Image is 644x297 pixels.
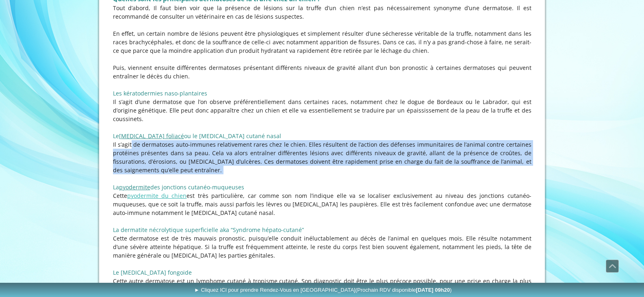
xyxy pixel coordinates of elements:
p: Il s’agit d’une dermatose que l’on observe préférentiellement dans certaines races, notamment che... [113,98,531,123]
span: Le [MEDICAL_DATA] fongoide [113,269,192,276]
p: En effet, un certain nombre de lésions peuvent être physiologiques et simplement résulter d’une s... [113,29,531,55]
span: (Prochain RDV disponible ) [356,287,452,293]
span: La des jonctions cutanéo-muqueuses [113,183,244,191]
p: Il s’agit de dermatoses auto-immunes relativement rares chez le chien. Elles résultent de l’actio... [113,140,531,174]
span: La dermatite nécrolytique superficielle aka “Syndrome hépato-cutané” [113,226,304,234]
a: [MEDICAL_DATA] foliacé [119,132,184,140]
a: pyodermite [119,183,150,191]
p: Cette dermatose est de très mauvais pronostic, puisqu’elle conduit inéluctablement au décès de l’... [113,234,531,260]
span: Le ou le [MEDICAL_DATA] cutané nasal [113,132,281,140]
p: Cette est très particulière, car comme son nom l’indique elle va se localiser exclusivement au ni... [113,191,531,217]
a: Défiler vers le haut [606,260,619,273]
p: Tout d’abord, Il faut bien voir que la présence de lésions sur la truffe d’un chien n’est pas néc... [113,4,531,21]
span: Les kératodermies naso-plantaires [113,89,207,97]
span: Défiler vers le haut [606,260,618,272]
span: ► Cliquez ICI pour prendre Rendez-Vous en [GEOGRAPHIC_DATA] [194,287,452,293]
p: Puis, viennent ensuite différentes dermatoses présentant différents niveaux de gravité allant d’u... [113,63,531,80]
b: [DATE] 09h20 [416,287,450,293]
a: pyodermite du chien [127,192,187,199]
